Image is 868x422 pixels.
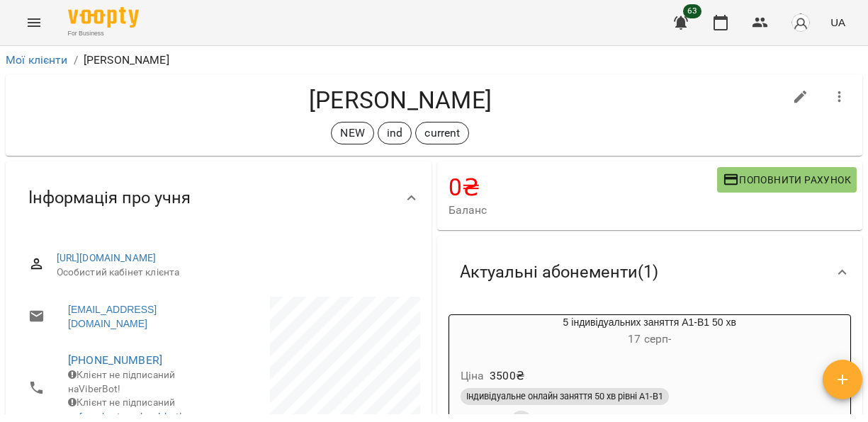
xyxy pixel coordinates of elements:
[723,171,851,188] span: Поповнити рахунок
[628,332,671,346] span: 17 серп -
[331,122,373,144] div: NEW
[387,125,402,142] p: ind
[57,252,157,263] a: [URL][DOMAIN_NAME]
[68,29,139,38] span: For Business
[490,367,524,384] p: 3500 ₴
[461,366,485,386] h6: Ціна
[825,9,851,35] button: UA
[460,261,658,283] span: Актуальні абонементи ( 1 )
[461,390,669,403] span: Індивідуальне онлайн заняття 50 хв рівні А1-В1
[791,13,811,33] img: avatar_s.png
[683,4,701,18] span: 63
[68,353,162,367] a: [PHONE_NUMBER]
[17,86,784,115] h4: [PERSON_NAME]
[717,167,857,193] button: Поповнити рахунок
[340,125,364,142] p: NEW
[84,52,169,69] p: [PERSON_NAME]
[79,411,179,422] a: french_etc_school_bot
[57,266,409,280] span: Особистий кабінет клієнта
[449,202,717,219] span: Баланс
[437,236,863,309] div: Актуальні абонементи(1)
[28,187,191,209] span: Інформація про учня
[68,369,175,394] span: Клієнт не підписаний на ViberBot!
[68,7,139,28] img: Voopty Logo
[74,52,78,69] li: /
[17,6,51,40] button: Menu
[415,122,469,144] div: current
[449,173,717,202] h4: 0 ₴
[378,122,412,144] div: ind
[424,125,460,142] p: current
[6,52,862,69] nav: breadcrumb
[830,15,845,30] span: UA
[68,397,183,422] span: Клієнт не підписаний на !
[6,53,68,67] a: Мої клієнти
[6,161,432,234] div: Інформація про учня
[68,302,204,331] a: [EMAIL_ADDRESS][DOMAIN_NAME]
[449,315,851,349] div: 5 індивідуальних заняття А1-В1 50 хв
